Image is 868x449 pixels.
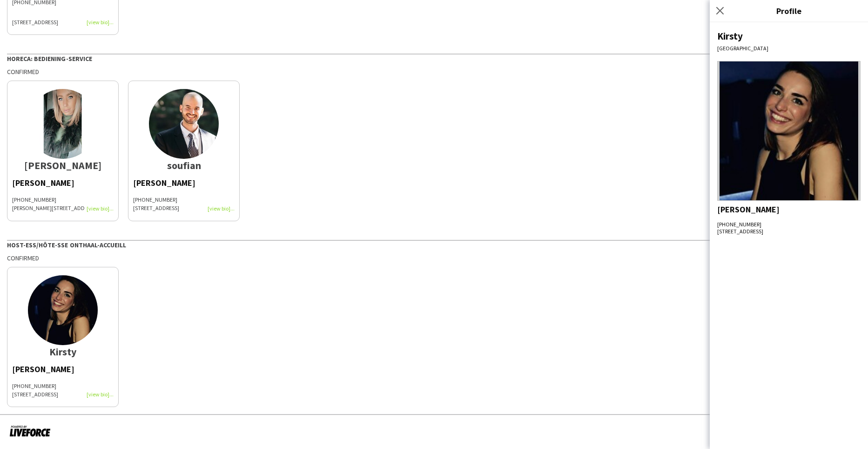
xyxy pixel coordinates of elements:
[133,161,235,170] div: soufian
[12,204,98,211] span: [PERSON_NAME][STREET_ADDRESS]
[12,161,114,170] div: [PERSON_NAME]
[12,382,56,389] span: [PHONE_NUMBER]
[28,89,98,159] img: thumb-636d24c5b91fa.jpeg
[7,54,861,63] div: Horeca: Bediening-Service
[717,45,861,52] div: [GEOGRAPHIC_DATA]
[9,424,51,437] img: Powered by Liveforce
[717,205,861,214] div: [PERSON_NAME]
[717,228,763,235] span: [STREET_ADDRESS]
[717,61,861,201] img: Crew avatar or photo
[133,204,179,211] span: [STREET_ADDRESS]
[7,240,861,249] div: Host-ess/Hôte-sse Onthaal-Accueill
[12,179,114,187] div: [PERSON_NAME]
[133,179,235,187] div: [PERSON_NAME]
[12,391,58,398] span: [STREET_ADDRESS]
[12,196,56,203] span: [PHONE_NUMBER]
[12,19,58,26] span: [STREET_ADDRESS]
[7,254,861,262] div: Confirmed
[7,68,861,76] div: Confirmed
[133,196,177,203] span: [PHONE_NUMBER]
[717,221,761,228] span: [PHONE_NUMBER]
[12,347,114,356] div: Kirsty
[710,5,868,17] h3: Profile
[149,89,219,159] img: thumb-6751ade26f42a.jpg
[28,275,98,345] img: thumb-5fd25be004e83.jpg
[12,365,114,374] div: [PERSON_NAME]
[717,30,861,42] div: Kirsty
